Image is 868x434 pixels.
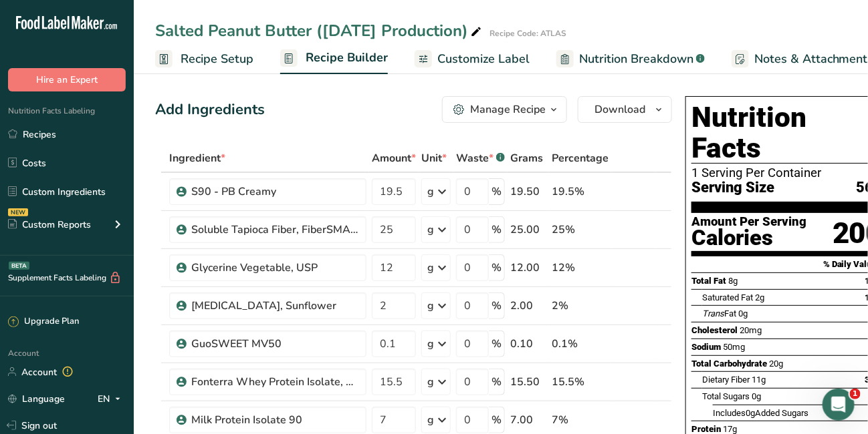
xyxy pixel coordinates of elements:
[427,412,434,428] div: g
[510,412,546,428] div: 7.00
[421,150,447,166] span: Unit
[552,260,609,276] div: 12%
[181,50,253,68] span: Recipe Setup
[752,375,766,385] span: 11g
[437,50,530,68] span: Customize Label
[8,218,91,232] div: Custom Reports
[155,99,265,121] div: Add Ingredients
[372,150,416,166] span: Amount
[191,374,358,390] div: Fonterra Whey Protein Isolate, SureProtein™ 895
[155,19,484,43] div: Salted Peanut Butter ([DATE] Production)
[510,298,546,314] div: 2.00
[8,387,65,411] a: Language
[691,180,774,196] span: Serving Size
[691,424,721,434] span: Protein
[415,44,530,74] a: Customize Label
[556,44,705,74] a: Nutrition Breakdown
[9,262,29,270] div: BETA
[691,228,806,248] div: Calories
[594,101,645,118] span: Download
[702,391,750,401] span: Total Sugars
[578,96,672,123] button: Download
[723,424,737,434] span: 17g
[191,222,358,238] div: Soluble Tapioca Fiber, FiberSMART TS90
[691,276,726,286] span: Total Fat
[579,50,693,68] span: Nutrition Breakdown
[850,389,861,399] span: 1
[702,308,724,318] i: Trans
[510,150,543,166] span: Grams
[427,222,434,238] div: g
[552,412,609,428] div: 7%
[755,292,764,302] span: 2g
[306,49,388,67] span: Recipe Builder
[490,27,566,39] div: Recipe Code: ATLAS
[470,101,546,118] div: Manage Recipe
[752,391,761,401] span: 0g
[191,298,358,314] div: [MEDICAL_DATA], Sunflower
[769,359,783,369] span: 20g
[691,325,738,335] span: Cholesterol
[691,359,767,369] span: Total Carbohydrate
[552,374,609,390] div: 15.5%
[740,325,762,335] span: 20mg
[702,375,750,385] span: Dietary Fiber
[191,184,358,200] div: S90 - PB Creamy
[510,184,546,200] div: 19.50
[723,342,745,352] span: 50mg
[155,44,253,74] a: Recipe Setup
[8,208,28,216] div: NEW
[510,374,546,390] div: 15.50
[191,336,358,352] div: GuoSWEET MV50
[98,391,126,407] div: EN
[552,184,609,200] div: 19.5%
[510,336,546,352] div: 0.10
[427,336,434,352] div: g
[728,276,738,286] span: 8g
[8,68,126,91] button: Hire an Expert
[552,336,609,352] div: 0.1%
[427,184,434,200] div: g
[738,308,748,318] span: 0g
[8,315,79,329] div: Upgrade Plan
[552,222,609,238] div: 25%
[427,260,434,276] div: g
[456,150,505,166] div: Waste
[442,96,567,123] button: Manage Recipe
[702,308,736,318] span: Fat
[552,298,609,314] div: 2%
[510,222,546,238] div: 25.00
[427,374,434,390] div: g
[746,408,755,418] span: 0g
[552,150,609,166] span: Percentage
[510,260,546,276] div: 12.00
[427,298,434,314] div: g
[191,412,358,428] div: Milk Protein Isolate 90
[702,292,753,302] span: Saturated Fat
[713,408,808,418] span: Includes Added Sugars
[280,43,388,75] a: Recipe Builder
[691,216,806,228] div: Amount Per Serving
[169,150,225,166] span: Ingredient
[191,260,358,276] div: Glycerine Vegetable, USP
[823,389,855,421] iframe: Intercom live chat
[691,342,721,352] span: Sodium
